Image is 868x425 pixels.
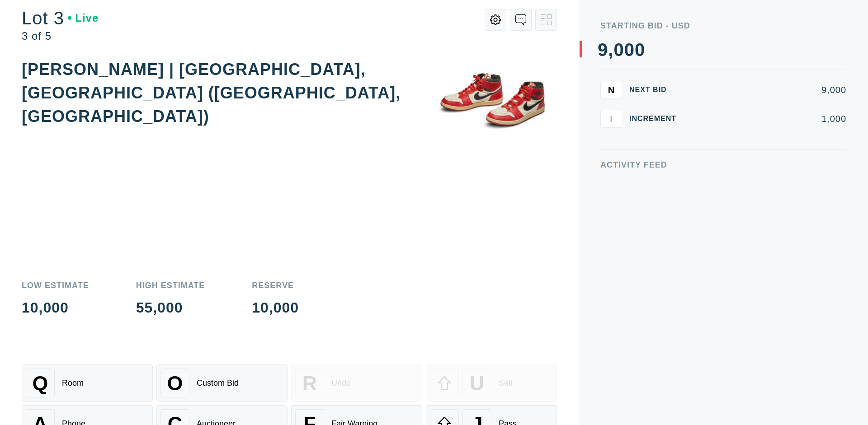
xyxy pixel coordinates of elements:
[426,326,557,363] button: USell
[22,366,153,403] button: APhone
[22,326,153,363] button: QRoom
[136,300,205,315] div: 55,000
[22,281,89,290] div: Low Estimate
[252,300,299,315] div: 10,000
[168,374,182,397] span: C
[22,22,99,40] div: Lot 3
[691,85,846,94] div: 9,000
[33,333,48,356] span: Q
[613,41,624,59] div: 0
[62,380,85,390] div: Phone
[136,281,205,290] div: High Estimate
[156,326,288,363] button: OCustom Bid
[629,115,684,122] div: Increment
[167,333,183,356] span: O
[331,340,351,349] div: Undo
[598,41,608,59] div: 9
[331,380,377,390] div: Fair Warning
[303,374,316,397] span: F
[624,41,635,59] div: 0
[291,326,422,363] button: RUndo
[291,366,422,403] button: FFair Warning
[629,86,684,93] div: Next Bid
[68,25,99,36] div: Live
[426,366,557,403] button: JPass
[608,41,613,221] div: ,
[197,340,239,349] div: Custom Bid
[156,366,288,403] button: CAuctioneer
[302,333,317,356] span: R
[691,114,846,123] div: 1,000
[252,281,299,290] div: Reserve
[62,340,84,349] div: Room
[600,22,846,30] div: Starting Bid - USD
[635,41,645,59] div: 0
[471,374,482,397] span: J
[197,380,236,390] div: Auctioneer
[610,113,613,124] span: I
[22,300,89,315] div: 10,000
[499,380,517,390] div: Pass
[600,81,622,99] button: N
[470,333,484,356] span: U
[22,60,401,126] div: [PERSON_NAME] | [GEOGRAPHIC_DATA], [GEOGRAPHIC_DATA] ([GEOGRAPHIC_DATA], [GEOGRAPHIC_DATA])
[499,340,512,349] div: Sell
[33,374,47,397] span: A
[600,110,622,128] button: I
[608,84,614,95] span: N
[22,43,99,54] div: 3 of 5
[600,161,846,169] div: Activity Feed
